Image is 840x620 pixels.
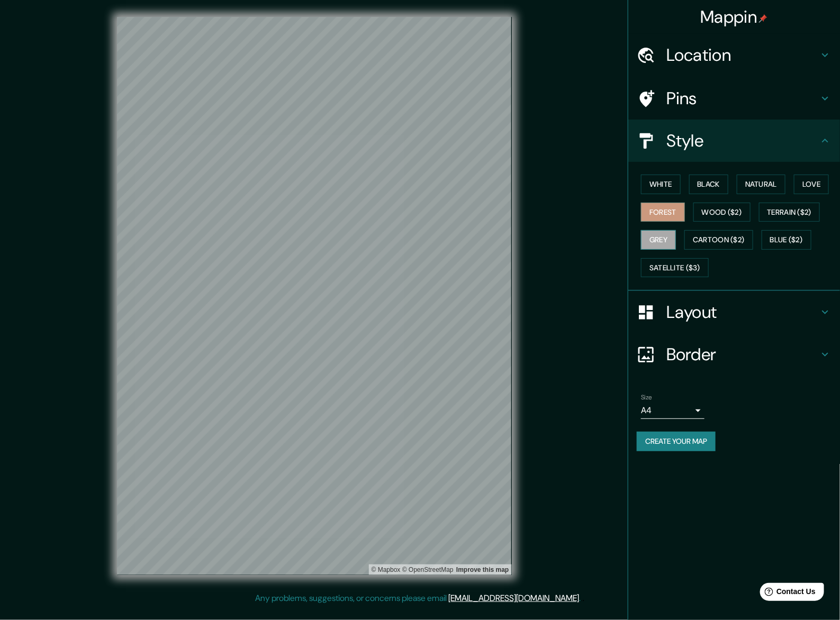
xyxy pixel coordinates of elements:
button: Grey [641,230,676,250]
a: [EMAIL_ADDRESS][DOMAIN_NAME] [449,592,580,604]
a: Map feedback [456,566,509,573]
h4: Pins [666,88,819,109]
div: Style [628,120,840,162]
img: pin-icon.png [759,14,767,23]
button: White [641,175,681,194]
button: Cartoon ($2) [684,230,753,250]
button: Natural [737,175,785,194]
div: Pins [628,77,840,120]
a: Mapbox [372,566,401,573]
button: Blue ($2) [762,230,811,250]
button: Terrain ($2) [759,203,820,222]
button: Create your map [637,432,716,451]
label: Size [641,393,652,402]
div: . [583,592,585,605]
div: Border [628,333,840,376]
div: Location [628,34,840,76]
h4: Border [666,344,819,365]
div: . [581,592,583,605]
button: Wood ($2) [693,203,751,222]
button: Satellite ($3) [641,258,709,278]
canvas: Map [117,17,512,575]
h4: Style [666,130,819,151]
button: Love [794,175,829,194]
p: Any problems, suggestions, or concerns please email . [256,592,581,605]
button: Forest [641,203,685,222]
h4: Location [666,44,819,66]
a: OpenStreetMap [402,566,454,573]
button: Black [689,175,729,194]
h4: Mappin [701,6,768,28]
h4: Layout [666,302,819,323]
iframe: Help widget launcher [746,579,828,608]
div: A4 [641,402,704,419]
div: Layout [628,291,840,333]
